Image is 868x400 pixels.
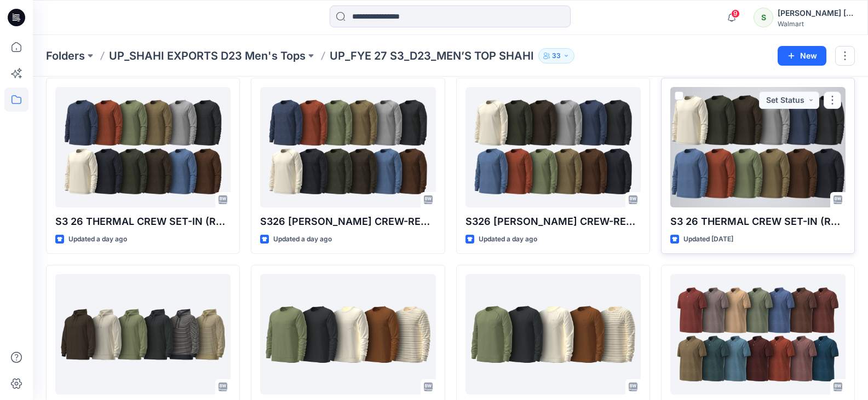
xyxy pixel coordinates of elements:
[109,48,306,63] a: UP_SHAHI EXPORTS D23 Men's Tops
[55,214,231,229] p: S3 26 THERMAL CREW SET-IN (REG)-2Miss Waffle_OPT-2
[273,234,332,245] p: Updated a day ago
[260,214,435,229] p: S326 [PERSON_NAME] CREW-REG_(2Miss Waffle)-Opt-2
[68,234,127,245] p: Updated a day ago
[55,274,231,395] a: GE17024923-S326 LS SOFT TOUCH SLUB HOODIE-REG
[754,8,773,27] div: S​
[778,20,854,28] div: Walmart
[670,214,846,229] p: S3 26 THERMAL CREW SET-IN (REG)-DT WAFFLE_OPT-1
[552,50,561,62] p: 33
[670,87,846,207] a: S3 26 THERMAL CREW SET-IN (REG)-DT WAFFLE_OPT-1
[465,87,641,207] a: S326 RAGLON CREW-REG_(DT WAFFLE)-Opt-1
[479,234,537,245] p: Updated a day ago
[55,87,231,207] a: S3 26 THERMAL CREW SET-IN (REG)-2Miss Waffle_OPT-2
[538,48,574,63] button: 33
[465,214,641,229] p: S326 [PERSON_NAME] CREW-REG_(DT WAFFLE)-Opt-1
[260,87,435,207] a: S326 RAGLON CREW-REG_(2Miss Waffle)-Opt-2
[465,274,641,395] a: LS SOFT TOUCH SLUB POCKET RAGLON TEE-REG
[46,48,85,63] a: Folders
[260,274,435,395] a: GE17024296-S326 LS SOFT TOUCH SLUB POCKET TEE
[778,7,854,20] div: [PERSON_NAME] ​[PERSON_NAME]
[670,274,846,395] a: GE17022655-SS STRETCH PIQUE POLO
[778,46,826,66] button: New
[330,48,534,63] p: UP_FYE 27 S3_D23_MEN’S TOP SHAHI
[683,234,733,245] p: Updated [DATE]
[731,9,740,18] span: 9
